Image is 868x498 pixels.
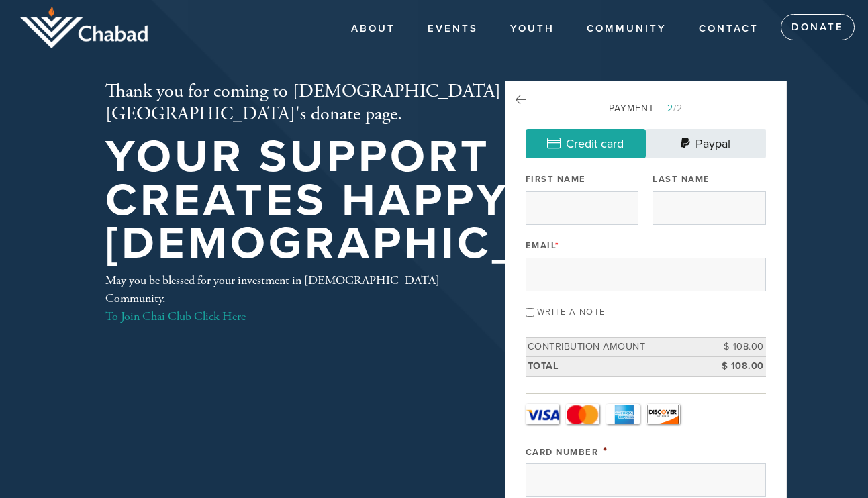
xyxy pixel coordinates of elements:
span: /2 [659,103,683,114]
label: Last Name [653,173,710,185]
a: MasterCard [566,404,599,424]
a: About [341,16,405,42]
div: Payment [526,101,766,115]
a: Amex [606,404,640,424]
label: Card Number [526,447,599,458]
h2: Thank you for coming to [DEMOGRAPHIC_DATA][GEOGRAPHIC_DATA]'s donate page. [105,81,681,126]
label: Email [526,240,560,252]
a: To Join Chai Club Click Here [105,309,246,324]
a: Visa [526,404,559,424]
a: COMMUNITY [577,16,677,42]
div: May you be blessed for your investment in [DEMOGRAPHIC_DATA] Community. [105,271,461,326]
span: This field is required. [555,240,560,251]
a: Events [418,16,488,42]
h1: Your support creates happy [DEMOGRAPHIC_DATA]! [105,136,681,266]
span: This field is required. [603,444,608,458]
span: 2 [667,103,673,114]
td: $ 108.00 [706,356,766,376]
label: Write a note [537,307,606,317]
a: YOUTH [500,16,565,42]
td: $ 108.00 [706,338,766,357]
td: Total [526,356,706,376]
a: Donate [781,14,855,41]
img: logo_half.png [20,7,148,48]
a: Discover [646,404,680,424]
label: First Name [526,173,586,185]
a: Contact [689,16,769,42]
td: Contribution Amount [526,338,706,357]
a: Paypal [646,129,766,158]
a: Credit card [526,129,646,158]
